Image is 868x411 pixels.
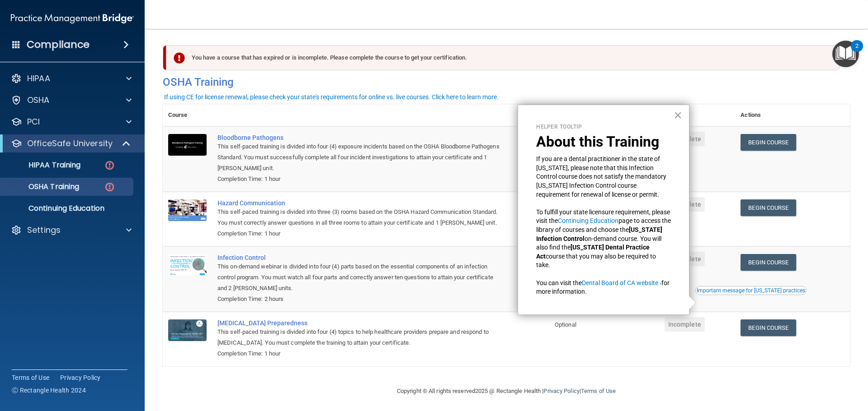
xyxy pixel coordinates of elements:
a: Terms of Use [12,373,49,382]
img: PMB logo [11,9,134,28]
img: danger-circle.6113f641.png [104,160,115,171]
p: OfficeSafe University [27,138,113,149]
div: Completion Time: 1 hour [217,228,504,239]
p: PCI [27,116,40,127]
div: This self-paced training is divided into four (4) topics to help healthcare providers prepare and... [217,327,504,348]
p: If you are a dental practitioner in the state of [US_STATE], please note that this Infection Cont... [536,155,671,199]
div: Copyright © All rights reserved 2025 @ Rectangle Health | | [341,377,671,406]
div: Completion Time: 1 hour [217,348,504,359]
span: course that you may also be required to take. [536,253,657,269]
th: Actions [735,104,850,126]
p: About this Training [536,133,671,150]
div: Bloodborne Pathogens [217,134,504,141]
div: You have a course that has expired or is incomplete. Please complete the course to get your certi... [166,45,840,70]
p: HIPAA [27,73,50,84]
span: You can visit the [536,279,582,286]
strong: [US_STATE] Infection Control [536,226,664,242]
div: This on-demand webinar is divided into four (4) parts based on the essential components of an inf... [217,261,504,294]
span: Incomplete [665,317,705,332]
div: Important message for [US_STATE] practices [697,288,805,293]
th: Required [549,104,600,126]
th: Expires On [600,104,659,126]
div: Completion Time: 1 hour [217,174,504,185]
span: Ⓒ Rectangle Health 2024 [12,386,86,395]
p: OSHA Training [6,182,79,191]
button: Open Resource Center, 2 new notifications [832,41,859,67]
h4: Compliance [27,38,90,51]
h4: OSHA Training [163,76,850,88]
div: This self-paced training is divided into three (3) rooms based on the OSHA Hazard Communication S... [217,207,504,228]
th: Course [163,104,212,126]
a: Begin Course [741,134,796,151]
span: on-demand course. You will also find the [536,235,663,251]
span: Optional [555,321,576,328]
div: This self-paced training is divided into four (4) exposure incidents based on the OSHA Bloodborne... [217,141,504,174]
p: Continuing Education [6,204,129,213]
a: Begin Course [741,254,796,271]
div: [MEDICAL_DATA] Preparedness [217,319,504,327]
div: If using CE for license renewal, please check your state's requirements for online vs. live cours... [164,94,499,100]
p: HIPAA Training [6,161,80,170]
button: Close [674,108,682,122]
p: Helper Tooltip [536,123,671,131]
img: exclamation-circle-solid-danger.72ef9ffc.png [174,52,185,64]
p: OSHA [27,95,50,106]
div: 2 [855,46,859,58]
a: Privacy Policy [60,373,101,382]
div: Completion Time: 2 hours [217,294,504,305]
strong: [US_STATE] Dental Practice Act [536,244,651,260]
span: To fulfill your state licensure requirement, please visit the [536,208,671,225]
div: Infection Control [217,254,504,261]
a: Dental Board of CA website › [582,279,661,286]
span: page to access the library of courses and choose the [536,217,672,233]
a: Begin Course [741,199,796,216]
a: Privacy Policy [543,388,579,394]
img: danger-circle.6113f641.png [104,181,115,193]
a: Begin Course [741,319,796,336]
a: Terms of Use [581,388,616,394]
p: Settings [27,225,61,236]
a: Continuing Education [558,217,618,224]
button: Read this if you are a dental practitioner in the state of CA [695,286,807,295]
div: Hazard Communication [217,199,504,207]
th: Status [659,104,736,126]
